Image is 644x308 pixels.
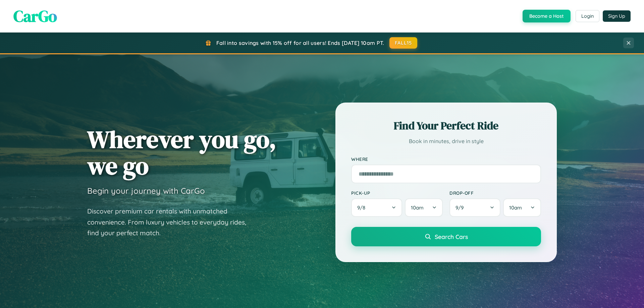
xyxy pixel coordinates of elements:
[351,118,541,133] h2: Find Your Perfect Ride
[87,186,205,196] h3: Begin your journey with CarGo
[435,233,468,240] span: Search Cars
[455,204,467,211] span: 9 / 9
[449,190,541,196] label: Drop-off
[405,198,443,217] button: 10am
[389,37,418,49] button: FALL15
[523,10,571,22] button: Become a Host
[351,190,443,196] label: Pick-up
[216,40,384,46] span: Fall into savings with 15% off for all users! Ends [DATE] 10am PT.
[357,204,369,211] span: 9 / 8
[87,126,276,179] h1: Wherever you go, we go
[411,204,424,211] span: 10am
[87,206,255,239] p: Discover premium car rentals with unmatched convenience. From luxury vehicles to everyday rides, ...
[13,5,57,27] span: CarGo
[503,198,541,217] button: 10am
[449,198,500,217] button: 9/9
[509,204,522,211] span: 10am
[351,198,402,217] button: 9/8
[351,156,541,162] label: Where
[603,10,631,22] button: Sign Up
[351,136,541,146] p: Book in minutes, drive in style
[351,227,541,246] button: Search Cars
[576,10,599,22] button: Login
